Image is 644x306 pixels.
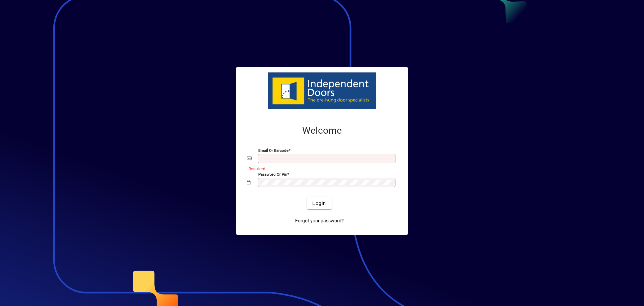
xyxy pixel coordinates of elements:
mat-error: Required [249,165,392,172]
button: Login [307,197,331,209]
h2: Welcome [247,125,397,136]
a: Forgot your password? [292,215,346,227]
mat-label: Email or Barcode [258,148,288,153]
span: Forgot your password? [295,217,344,224]
span: Login [312,200,326,207]
mat-label: Password or Pin [258,172,287,177]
